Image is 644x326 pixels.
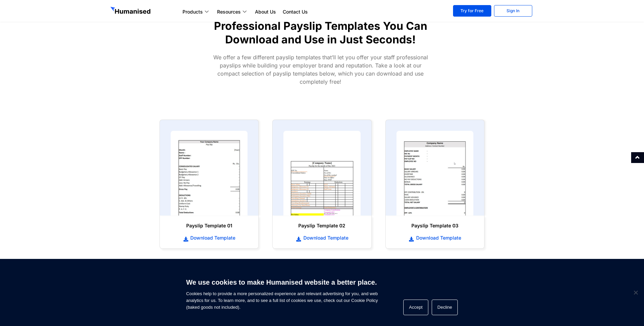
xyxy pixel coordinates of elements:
[279,234,364,242] a: Download Template
[186,278,378,287] h6: We use cookies to make Humanised website a better place.
[214,8,252,16] a: Resources
[302,235,348,241] span: Download Template
[209,53,432,86] p: We offer a few different payslip templates that’ll let you offer your staff professional payslips...
[392,234,477,242] a: Download Template
[453,5,491,17] a: Try for Free
[396,131,473,216] img: payslip template
[110,7,152,16] img: GetHumanised Logo
[392,222,477,229] h6: Payslip Template 03
[414,235,461,241] span: Download Template
[186,274,378,311] span: Cookies help to provide a more personalized experience and relevant advertising for you, and web ...
[201,19,440,46] h1: Professional Payslip Templates You Can Download and Use in Just Seconds!
[279,8,311,16] a: Contact Us
[432,300,458,315] button: Decline
[179,8,214,16] a: Products
[403,300,428,315] button: Accept
[167,234,252,242] a: Download Template
[494,5,532,17] a: Sign In
[171,131,248,216] img: payslip template
[283,131,360,216] img: payslip template
[632,289,639,296] span: Decline
[279,222,364,229] h6: Payslip Template 02
[167,222,252,229] h6: Payslip Template 01
[252,8,279,16] a: About Us
[189,235,235,241] span: Download Template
